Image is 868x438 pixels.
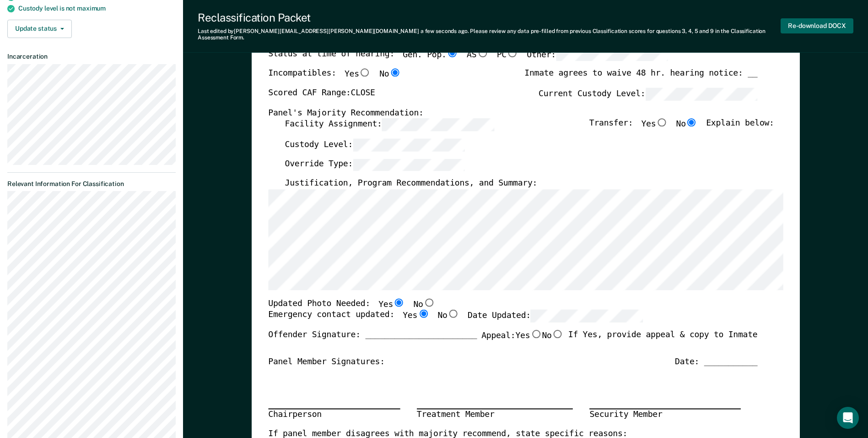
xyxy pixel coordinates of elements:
span: a few seconds ago [421,28,468,34]
input: Date Updated: [531,310,643,322]
input: Gen. Pop. [446,49,458,57]
label: No [437,310,459,322]
label: Custody Level: [285,138,465,151]
label: No [676,118,697,131]
label: Yes [515,330,542,342]
label: AS [467,49,488,61]
input: Custody Level: [353,138,465,151]
div: Custody level is not [18,5,176,12]
label: Justification, Program Recommendations, and Summary: [285,178,537,189]
label: Date Updated: [468,310,643,322]
div: Offender Signature: _______________________ If Yes, provide appeal & copy to Inmate [268,330,757,356]
label: Yes [378,298,405,310]
div: Transfer: Explain below: [589,118,774,138]
div: Reclassification Packet [198,11,781,24]
button: Update status [7,20,72,38]
button: Re-download DOCX [781,18,853,33]
input: AS [476,49,488,57]
label: Override Type: [285,158,465,170]
dt: Relevant Information For Classification [7,180,176,188]
input: No [551,330,563,338]
label: Yes [641,118,668,131]
div: Inmate agrees to waive 48 hr. hearing notice: __ [524,69,757,88]
input: PC [507,49,518,57]
input: Yes [656,118,668,126]
div: Emergency contact updated: [268,310,643,330]
input: Other: [556,49,668,61]
label: No [413,298,435,310]
label: Current Custody Level: [539,88,757,100]
div: Panel's Majority Recommendation: [268,108,757,119]
label: No [379,69,401,81]
input: Yes [417,310,429,318]
div: Updated Photo Needed: [268,298,435,310]
input: Facility Assignment: [382,118,494,131]
div: Date: ___________ [675,356,757,367]
input: Override Type: [353,158,465,170]
div: Incompatibles: [268,69,401,88]
input: No [686,118,698,126]
div: Security Member [589,409,741,421]
div: Last edited by [PERSON_NAME][EMAIL_ADDRESS][PERSON_NAME][DOMAIN_NAME] . Please review any data pr... [198,28,781,41]
label: Scored CAF Range: CLOSE [268,88,375,100]
span: maximum [77,5,106,12]
input: No [447,310,459,318]
label: Facility Assignment: [285,118,494,131]
label: No [542,330,563,342]
div: Panel Member Signatures: [268,356,385,367]
input: Yes [530,330,542,338]
div: Chairperson [268,409,400,421]
dt: Incarceration [7,53,176,60]
input: Current Custody Level: [645,88,757,100]
label: Other: [527,49,668,61]
label: PC [496,49,518,61]
div: Open Intercom Messenger [837,407,859,429]
input: Yes [359,69,371,77]
input: No [423,298,435,307]
div: Treatment Member [417,409,573,421]
label: Yes [403,310,429,322]
div: Status at time of hearing: [268,49,668,69]
input: No [389,69,401,77]
label: Appeal: [481,330,564,349]
input: Yes [393,298,405,307]
label: Gen. Pop. [403,49,458,61]
label: Yes [345,69,371,81]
